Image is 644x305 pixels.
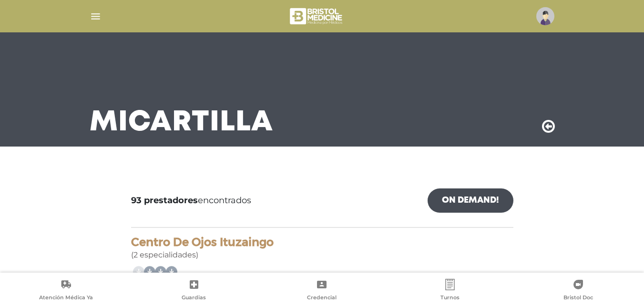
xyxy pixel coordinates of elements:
[90,110,273,135] h3: Mi Cartilla
[131,236,513,249] h4: Centro De Ojos Ituzaingo
[428,188,513,213] a: On Demand!
[131,195,198,206] b: 93 prestadores
[536,7,554,25] img: profile-placeholder.svg
[131,194,251,207] span: encontrados
[563,294,593,303] span: Bristol Doc
[514,279,642,303] a: Bristol Doc
[307,294,337,303] span: Credencial
[130,279,258,303] a: Guardias
[2,279,130,303] a: Atención Médica Ya
[288,5,345,28] img: bristol-medicine-blanco.png
[440,294,460,303] span: Turnos
[258,279,386,303] a: Credencial
[386,279,514,303] a: Turnos
[90,10,102,22] img: Cober_menu-lines-white.svg
[39,294,93,303] span: Atención Médica Ya
[131,236,513,261] div: (2 especialidades)
[182,294,206,303] span: Guardias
